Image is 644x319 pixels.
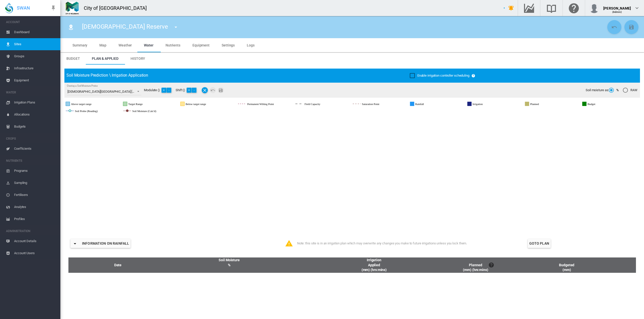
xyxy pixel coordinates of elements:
div: Planned (mm) (hrs:mins) [453,258,503,273]
th: Irrigation Applied (mm) (hrs:mins) [295,257,453,273]
span: Logs [247,43,255,47]
md-icon: icon-close [202,87,208,93]
md-select: Overlay a Soil Moisture Probe: Shrine Reserve South East SM [67,88,141,95]
span: ADMINISTRATION [6,227,56,235]
span: History [131,57,145,61]
g: Soil Moisture (Calc'd) [124,109,176,113]
span: ACCOUNT [6,18,56,26]
md-icon: icon-undo [210,87,216,93]
span: Weather [118,43,132,47]
g: Below target range [181,102,226,106]
button: - [192,88,197,93]
button: - [167,88,172,93]
img: profile.jpg [589,3,599,13]
span: Water [144,43,153,47]
g: Field Capacity [297,102,339,106]
span: NUTRIENTS [6,157,56,165]
th: Date [68,257,163,273]
md-checkbox: Enable irrigation controller scheduling [410,73,469,78]
md-icon: icon-menu-down [72,241,78,247]
g: Above target range [66,102,112,106]
span: Plan & Applied [92,57,118,61]
button: Cancel Changes [210,87,216,93]
img: Z [66,2,79,14]
span: Dashboard [14,26,56,38]
span: SWAN [17,5,30,11]
span: Analytes [14,201,56,213]
md-radio-button: RAW [623,88,637,93]
span: Coefficients [14,143,56,155]
button: icon-menu-down [171,22,181,32]
button: icon-bell-ring [506,3,516,13]
button: Cancel Changes [607,20,621,34]
div: [PERSON_NAME] [603,4,631,9]
span: Sites [14,38,56,50]
span: Soil moisture as: [586,88,609,92]
g: Saturation Point [354,102,399,106]
md-icon: icon-chevron-down [634,5,640,11]
g: Permanent Wilting Point [239,102,295,106]
md-icon: icon-pin [50,5,56,11]
md-radio-button: % [609,88,619,93]
md-icon: icon-bell-ring [508,5,514,11]
span: Map [99,43,106,47]
g: Planned [527,102,557,106]
button: Click to go to list of Sites [66,22,76,32]
g: Soil Probe (Reading) [66,109,117,113]
md-icon: icon-content-save [628,24,634,30]
md-icon: icon-map-marker-radius [68,24,74,30]
span: Sampling [14,177,56,189]
span: (Admin) [612,11,622,13]
button: icon-menu-downInformation on Rainfall [70,239,131,248]
div: City of [GEOGRAPHIC_DATA] [84,5,151,12]
g: Target Range [124,102,161,106]
span: Programs [14,165,56,177]
button: Goto Plan [528,239,551,248]
span: Equipment [14,74,56,86]
th: Budgeted (mm) [503,257,636,273]
span: WATER [6,88,56,96]
button: + [187,88,192,93]
img: SWAN-Landscape-Logo-Colour-drop.png [5,3,13,13]
span: Enable irrigation controller scheduling [417,74,469,77]
span: Account Details [14,235,56,247]
span: Nutrients [166,43,180,47]
button: + [162,88,167,93]
span: Profiles [14,213,56,225]
span: Soil Moisture Prediction \ Irrigation Application [66,73,148,78]
div: Modulate () [144,87,176,93]
span: CROPS [6,135,56,143]
md-icon: icon-menu-down [173,24,179,30]
md-icon: icon-undo [611,24,617,30]
span: [DEMOGRAPHIC_DATA] Reserve [82,23,168,30]
g: Rainfall [412,102,441,106]
md-icon: Click here for help [568,5,580,11]
md-icon: Go to the Data Hub [523,5,535,11]
div: Shift () [176,87,201,93]
span: Fertilisers [14,189,56,201]
span: Settings [222,43,235,47]
button: Remove [202,87,208,93]
div: [DEMOGRAPHIC_DATA][GEOGRAPHIC_DATA] [GEOGRAPHIC_DATA] [67,90,162,93]
span: Budget [66,57,80,61]
span: Groups [14,50,56,62]
md-icon: Search the knowledge base [545,5,557,11]
button: Save Changes [218,87,224,93]
div: Note: this site is in an irrigation plan which may overwrite any changes you make to future irrig... [297,241,522,246]
span: Irrigation Plans [14,96,56,109]
span: Equipment [192,43,210,47]
span: Account Users [14,247,56,259]
g: Irrigation [469,102,501,106]
span: Allocations [14,109,56,121]
th: Soil Moisture % [163,257,295,273]
span: Budgets [14,121,56,133]
span: Infrastructure [14,62,56,74]
button: Save Changes [624,20,638,34]
span: Summary [72,43,87,47]
g: Budget [585,102,614,106]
